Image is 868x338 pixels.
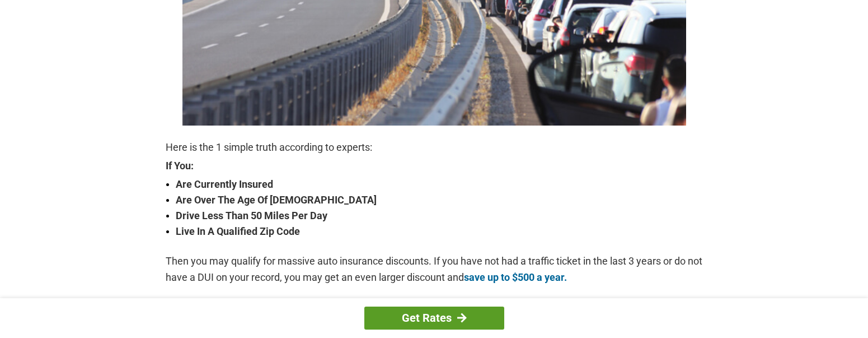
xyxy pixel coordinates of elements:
p: Here is the 1 simple truth according to experts: [166,140,703,155]
strong: Live In A Qualified Zip Code [176,224,703,239]
a: save up to $500 a year. [464,271,567,283]
strong: Are Currently Insured [176,177,703,192]
strong: Are Over The Age Of [DEMOGRAPHIC_DATA] [176,192,703,208]
strong: Drive Less Than 50 Miles Per Day [176,208,703,224]
p: Then you may qualify for massive auto insurance discounts. If you have not had a traffic ticket i... [166,253,703,285]
strong: If You: [166,161,703,171]
a: Get Rates [364,307,504,330]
